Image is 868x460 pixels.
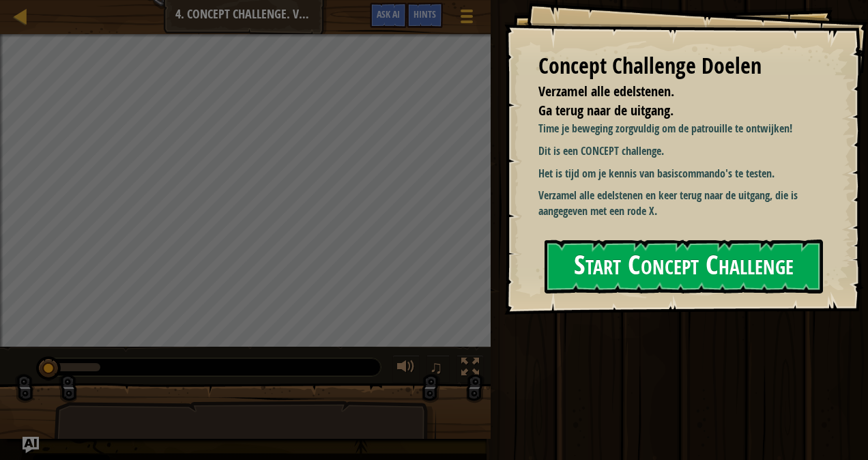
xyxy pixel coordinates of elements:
p: Verzamel alle edelstenen en keer terug naar de uitgang, die is aangegeven met een rode X. [538,188,830,219]
p: Time je beweging zorgvuldig om de patrouille te ontwijken! [538,121,830,136]
span: Verzamel alle edelstenen. [538,82,674,100]
p: Het is tijd om je kennis van basiscommando's te testen. [538,166,830,182]
button: Schakel naar volledig scherm [457,355,484,383]
button: Geef spelmenu weer [450,3,484,35]
li: Ga terug naar de uitgang. [521,101,817,121]
span: Ga terug naar de uitgang. [538,101,674,119]
button: Ask AI [370,3,407,28]
span: ♫ [429,357,443,377]
div: Concept Challenge Doelen [538,51,820,82]
span: Hints [414,8,436,20]
span: Ask AI [377,8,400,20]
li: Verzamel alle edelstenen. [521,82,817,102]
button: Ask AI [23,437,39,453]
button: Start Concept Challenge [545,240,823,293]
p: Dit is een CONCEPT challenge. [538,143,830,159]
button: ♫ [426,355,450,383]
button: Volume aanpassen [392,355,420,383]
